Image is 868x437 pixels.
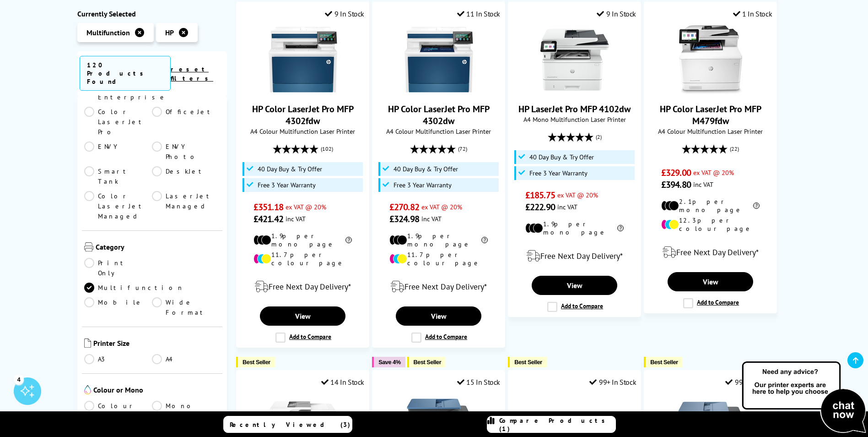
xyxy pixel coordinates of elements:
[518,103,631,115] a: HP LaserJet Pro MFP 4102dw
[596,128,602,146] span: (2)
[389,251,488,267] li: 11.7p per colour page
[532,276,617,295] a: View
[396,306,481,326] a: View
[378,359,400,366] span: Save 4%
[693,180,713,189] span: inc VAT
[84,242,93,251] img: Category
[258,165,322,173] span: 40 Day Buy & Try Offer
[236,357,275,367] button: Best Seller
[93,385,221,396] span: Colour or Mono
[152,401,220,411] a: Mono
[152,297,220,317] a: Wide Format
[661,167,691,179] span: £329.00
[540,87,609,96] a: HP LaserJet Pro MFP 4102dw
[457,9,500,18] div: 11 In Stock
[683,298,739,308] label: Add to Compare
[84,283,184,293] a: Multifunction
[457,377,500,387] div: 15 In Stock
[252,103,354,127] a: HP Color LaserJet Pro MFP 4302fdw
[253,251,352,267] li: 11.7p per colour page
[230,421,350,429] span: Recently Viewed (3)
[165,28,174,37] span: HP
[84,258,152,278] a: Print Only
[286,214,306,223] span: inc VAT
[321,140,333,158] span: (102)
[389,201,419,213] span: £270.82
[421,214,442,223] span: inc VAT
[260,306,345,326] a: View
[421,202,462,211] span: ex VAT @ 20%
[258,181,316,189] span: Free 3 Year Warranty
[557,202,577,211] span: inc VAT
[171,65,213,82] a: reset filters
[725,377,772,387] div: 99+ In Stock
[223,416,352,433] a: Recently Viewed (3)
[286,202,326,211] span: ex VAT @ 20%
[372,357,405,367] button: Save 4%
[96,242,221,253] span: Category
[269,87,337,96] a: HP Color LaserJet Pro MFP 4302fdw
[241,127,364,136] span: A4 Colour Multifunction Laser Printer
[84,191,152,221] a: Color LaserJet Managed
[508,357,547,367] button: Best Seller
[661,197,760,214] li: 2.1p per mono page
[525,189,555,201] span: £185.75
[377,127,500,136] span: A4 Colour Multifunction Laser Printer
[152,142,220,162] a: ENVY Photo
[275,333,331,343] label: Add to Compare
[513,243,636,269] div: modal_delivery
[321,377,364,387] div: 14 In Stock
[525,220,624,236] li: 1.9p per mono page
[407,357,446,367] button: Best Seller
[152,107,220,137] a: OfficeJet
[84,107,152,137] a: Color LaserJet Pro
[414,359,442,366] span: Best Seller
[269,25,337,94] img: HP Color LaserJet Pro MFP 4302fdw
[84,166,152,186] a: Smart Tank
[77,9,227,18] div: Currently Selected
[589,377,636,387] div: 99+ In Stock
[650,359,678,366] span: Best Seller
[84,385,91,394] img: Colour or Mono
[325,9,364,18] div: 9 In Stock
[377,274,500,300] div: modal_delivery
[668,272,753,291] a: View
[152,166,220,186] a: DeskJet
[389,232,488,248] li: 1.9p per mono page
[152,354,220,364] a: A4
[388,103,490,127] a: HP Color LaserJet Pro MFP 4302dw
[649,127,772,136] span: A4 Colour Multifunction Laser Printer
[514,359,542,366] span: Best Seller
[458,140,467,158] span: (72)
[525,201,555,213] span: £222.90
[557,191,598,199] span: ex VAT @ 20%
[84,297,152,317] a: Mobile
[660,103,761,127] a: HP Color LaserJet Pro MFP M479fdw
[733,9,772,18] div: 1 In Stock
[241,274,364,300] div: modal_delivery
[404,87,473,96] a: HP Color LaserJet Pro MFP 4302dw
[253,232,352,248] li: 1.9p per mono page
[661,216,760,233] li: 12.3p per colour page
[84,339,91,348] img: Printer Size
[14,374,24,384] div: 4
[597,9,636,18] div: 9 In Stock
[411,333,467,343] label: Add to Compare
[499,416,615,433] span: Compare Products (1)
[84,354,152,364] a: A3
[676,87,745,96] a: HP Color LaserJet Pro MFP M479fdw
[253,201,283,213] span: £351.18
[93,339,221,350] span: Printer Size
[487,416,616,433] a: Compare Products (1)
[529,169,588,177] span: Free 3 Year Warranty
[693,168,734,177] span: ex VAT @ 20%
[84,401,152,411] a: Colour
[389,213,419,225] span: £324.98
[661,179,691,191] span: £394.80
[86,28,130,37] span: Multifunction
[404,25,473,94] img: HP Color LaserJet Pro MFP 4302dw
[649,240,772,265] div: modal_delivery
[540,25,609,94] img: HP LaserJet Pro MFP 4102dw
[513,115,636,124] span: A4 Mono Multifunction Laser Printer
[253,213,283,225] span: £421.42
